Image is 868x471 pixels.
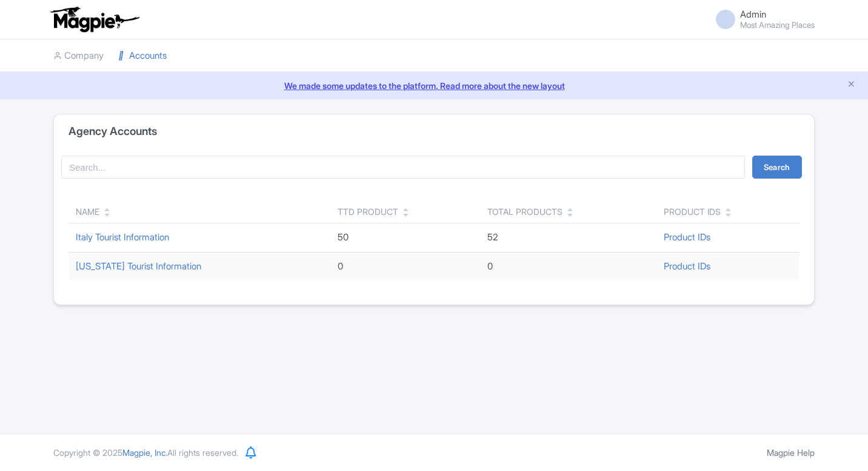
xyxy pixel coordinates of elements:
td: 0 [480,252,657,280]
a: Product IDs [664,231,710,243]
a: Product IDs [664,260,710,272]
div: Name [76,205,99,218]
td: 0 [330,252,480,280]
a: We made some updates to the platform. Read more about the new layout [7,79,861,92]
div: Copyright © 2025 All rights reserved. [46,446,245,459]
span: Magpie, Inc. [122,447,167,458]
a: Admin Most Amazing Places [709,10,815,29]
input: Search... [61,156,745,179]
small: Most Amazing Places [740,21,815,29]
div: TTD Product [338,205,398,218]
div: Total Products [487,205,563,218]
button: Search [752,156,802,179]
button: Close announcement [847,78,856,92]
td: 52 [480,223,657,252]
a: Magpie Help [767,447,815,458]
a: Italy Tourist Information [76,231,169,243]
a: Company [53,39,104,73]
div: Product IDs [664,205,721,218]
a: [US_STATE] Tourist Information [76,260,201,272]
td: 50 [330,223,480,252]
h4: Agency Accounts [68,125,157,137]
a: Accounts [118,39,167,73]
img: logo-ab69f6fb50320c5b225c76a69d11143b.png [47,6,141,33]
span: Admin [740,8,766,20]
